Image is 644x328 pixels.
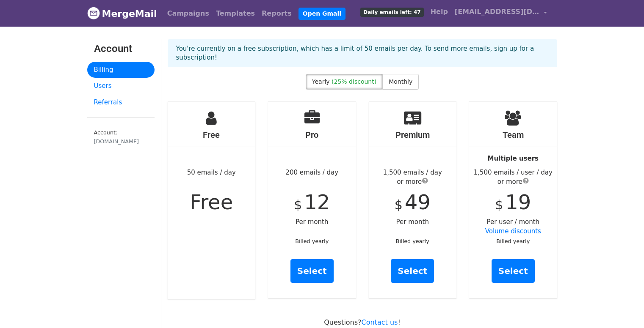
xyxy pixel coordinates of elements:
[87,94,155,111] a: Referrals
[290,259,334,283] a: Select
[87,7,100,19] img: MergeMail logo
[168,102,256,299] div: 50 emails / day
[87,5,157,22] a: MergeMail
[268,130,356,140] h4: Pro
[94,129,148,145] small: Account:
[190,190,233,214] span: Free
[495,197,503,212] span: $
[451,3,550,23] a: [EMAIL_ADDRESS][DOMAIN_NAME]
[87,78,155,94] a: Users
[369,102,457,298] div: Per month
[294,197,302,212] span: $
[94,137,148,145] div: [DOMAIN_NAME]
[87,62,155,78] a: Billing
[312,78,330,85] span: Yearly
[405,190,431,214] span: 49
[299,8,345,20] a: Open Gmail
[258,5,295,22] a: Reports
[357,3,427,20] a: Daily emails left: 47
[469,168,557,187] div: 1,500 emails / user / day or more
[455,7,539,17] span: [EMAIL_ADDRESS][DOMAIN_NAME]
[485,227,541,235] a: Volume discounts
[427,3,451,20] a: Help
[168,318,557,327] p: Questions? !
[469,130,557,140] h4: Team
[488,155,539,162] strong: Multiple users
[360,8,423,17] span: Daily emails left: 47
[395,197,403,212] span: $
[164,5,213,22] a: Campaigns
[332,78,376,85] span: (25% discount)
[304,190,330,214] span: 12
[469,102,557,298] div: Per user / month
[213,5,258,22] a: Templates
[496,238,530,244] small: Billed yearly
[176,44,549,62] p: You're currently on a free subscription, which has a limit of 50 emails per day. To send more ema...
[369,130,457,140] h4: Premium
[389,78,412,85] span: Monthly
[362,318,398,326] a: Contact us
[369,168,457,187] div: 1,500 emails / day or more
[505,190,531,214] span: 19
[396,238,429,244] small: Billed yearly
[295,238,329,244] small: Billed yearly
[268,102,356,298] div: 200 emails / day Per month
[492,259,535,283] a: Select
[391,259,434,283] a: Select
[168,130,256,140] h4: Free
[94,43,148,55] h3: Account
